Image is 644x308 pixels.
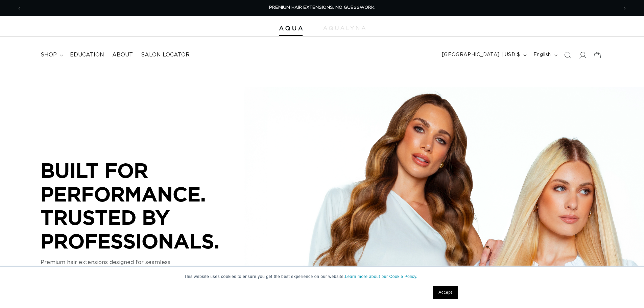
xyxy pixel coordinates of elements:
span: English [533,51,551,58]
summary: Search [560,48,575,63]
span: PREMIUM HAIR EXTENSIONS. NO GUESSWORK. [269,5,375,10]
a: Education [66,47,108,63]
p: This website uses cookies to ensure you get the best experience on our website. [184,274,460,280]
span: Salon Locator [141,51,190,58]
a: Accept [433,286,458,299]
a: Salon Locator [137,47,194,63]
button: Previous announcement [12,2,27,15]
img: Aqua Hair Extensions [279,26,303,31]
span: About [112,51,133,58]
button: Next announcement [617,2,632,15]
summary: shop [37,47,66,63]
button: [GEOGRAPHIC_DATA] | USD $ [438,49,529,62]
span: shop [41,51,57,58]
span: [GEOGRAPHIC_DATA] | USD $ [442,51,520,58]
span: Education [70,51,104,58]
p: Premium hair extensions designed for seamless blends, consistent results, and performance you can... [41,258,243,283]
a: Learn more about our Cookie Policy. [345,274,418,279]
a: About [108,47,137,63]
p: BUILT FOR PERFORMANCE. TRUSTED BY PROFESSIONALS. [41,159,243,253]
img: aqualyna.com [323,26,365,30]
button: English [529,49,560,62]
